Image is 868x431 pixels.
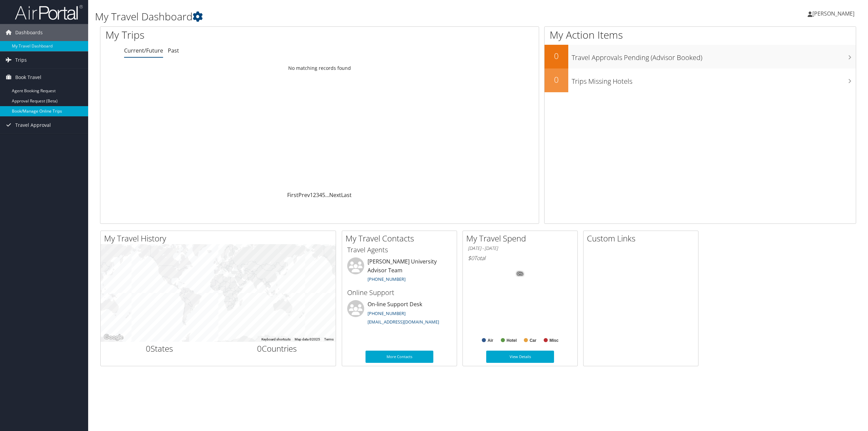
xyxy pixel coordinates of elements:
h2: 0 [545,50,568,62]
a: First [287,191,298,199]
text: Misc [550,338,559,343]
a: [PHONE_NUMBER] [368,276,406,282]
a: Next [329,191,341,199]
text: Air [488,338,493,343]
h2: 0 [545,74,568,85]
h1: My Trips [105,28,351,42]
span: Book Travel [15,69,41,86]
span: … [325,191,329,199]
a: 1 [310,191,313,199]
li: [PERSON_NAME] University Advisor Team [344,257,455,285]
a: [PERSON_NAME] [808,3,861,24]
h3: Travel Agents [347,245,452,255]
h2: My Travel History [104,233,336,244]
h1: My Action Items [545,28,856,42]
h3: Trips Missing Hotels [572,73,856,86]
span: 0 [146,343,151,354]
img: airportal-logo.png [15,4,83,20]
a: Past [168,47,179,54]
span: Map data ©2025 [295,337,320,341]
h3: Travel Approvals Pending (Advisor Booked) [572,50,856,62]
a: 5 [322,191,325,199]
span: [PERSON_NAME] [812,10,854,17]
a: View Details [486,351,554,363]
a: More Contacts [366,351,433,363]
span: $0 [468,254,474,262]
a: Current/Future [124,47,163,54]
h2: My Travel Spend [466,233,577,244]
text: Hotel [507,338,517,343]
span: 0 [257,343,262,354]
img: Google [102,333,125,342]
h6: [DATE] - [DATE] [468,245,572,252]
span: Dashboards [15,24,43,41]
h1: My Travel Dashboard [95,9,606,24]
td: No matching records found [100,62,539,74]
a: [PHONE_NUMBER] [368,310,406,316]
span: Trips [15,52,27,68]
h3: Online Support [347,288,452,297]
a: 3 [316,191,319,199]
tspan: 0% [517,272,523,276]
h2: My Travel Contacts [346,233,457,244]
a: [EMAIL_ADDRESS][DOMAIN_NAME] [368,319,439,325]
a: Prev [298,191,310,199]
text: Car [530,338,536,343]
h2: States [106,343,213,354]
a: 0Trips Missing Hotels [545,68,856,92]
h6: Total [468,254,572,262]
h2: Custom Links [587,233,698,244]
a: Terms (opens in new tab) [324,337,334,341]
button: Keyboard shortcuts [261,337,291,342]
a: Last [341,191,352,199]
a: 4 [319,191,322,199]
a: 0Travel Approvals Pending (Advisor Booked) [545,45,856,68]
h2: Countries [223,343,331,354]
a: 2 [313,191,316,199]
span: Travel Approval [15,117,51,134]
a: Open this area in Google Maps (opens a new window) [102,333,125,342]
li: On-line Support Desk [344,300,455,328]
